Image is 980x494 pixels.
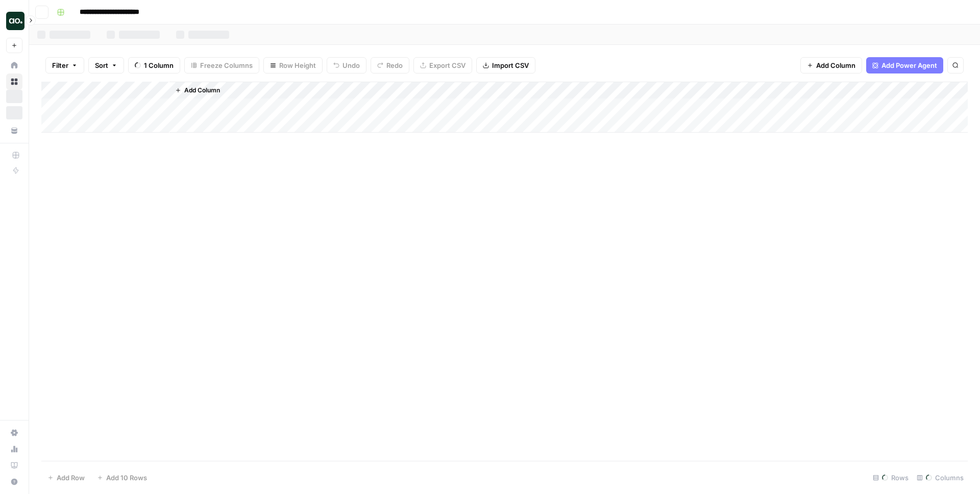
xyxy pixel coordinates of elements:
img: AirOps Builders Logo [6,12,24,30]
span: Add Column [184,86,220,95]
a: Home [6,57,22,73]
button: Add Column [171,84,224,97]
span: 1 Column [144,60,174,70]
span: Filter [52,60,68,70]
span: Sort [95,60,108,70]
button: Add Power Agent [866,57,943,73]
a: Browse [6,73,22,90]
button: 1 Column [128,57,180,73]
button: Help + Support [6,474,22,490]
button: Import CSV [476,57,535,73]
span: Freeze Columns [200,60,253,70]
button: Row Height [263,57,323,73]
button: Filter [45,57,84,73]
button: Redo [371,57,409,73]
button: Undo [327,57,366,73]
button: Sort [88,57,124,73]
button: Freeze Columns [184,57,259,73]
span: Redo [386,60,403,70]
a: Settings [6,425,22,441]
button: Workspace: AirOps Builders [6,8,22,34]
div: Rows [869,470,913,486]
span: Add Column [816,60,855,70]
button: Export CSV [413,57,472,73]
span: Add Row [57,473,85,483]
div: Columns [913,470,968,486]
a: Usage [6,441,22,457]
span: Import CSV [492,60,529,70]
span: Add Power Agent [881,60,937,70]
button: Add 10 Rows [91,470,153,486]
span: Row Height [279,60,316,70]
a: Learning Hub [6,457,22,474]
button: Add Column [800,57,862,73]
span: Export CSV [429,60,465,70]
button: Add Row [41,470,91,486]
a: Your Data [6,122,22,139]
span: Add 10 Rows [106,473,147,483]
span: Undo [342,60,360,70]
